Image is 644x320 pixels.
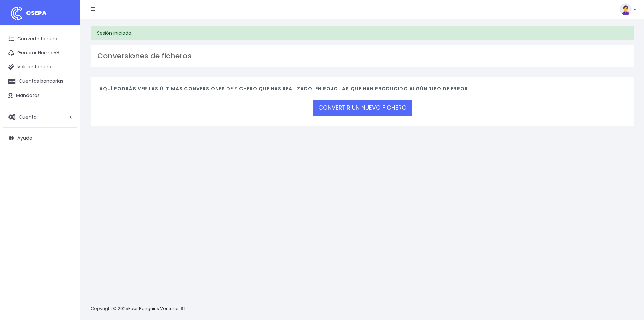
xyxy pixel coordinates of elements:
a: Mandatos [3,89,77,103]
a: Validar fichero [3,60,77,74]
a: CONVERTIR UN NUEVO FICHERO [313,100,412,116]
span: CSEPA [26,9,47,17]
span: Ayuda [17,135,32,141]
h3: Conversiones de ficheros [97,52,627,60]
h4: Aquí podrás ver las últimas conversiones de fichero que has realizado. En rojo las que han produc... [99,86,625,95]
p: Copyright © 2025 . [91,305,188,312]
a: Cuenta [3,110,77,124]
div: Sesión iniciada. [91,26,634,40]
span: Cuenta [19,113,37,120]
a: Four Penguins Ventures S.L. [128,305,187,312]
a: Cuentas bancarias [3,74,77,88]
a: Convertir fichero [3,32,77,46]
a: Ayuda [3,131,77,145]
img: logo [8,5,25,22]
a: Generar Norma58 [3,46,77,60]
img: profile [620,3,632,15]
